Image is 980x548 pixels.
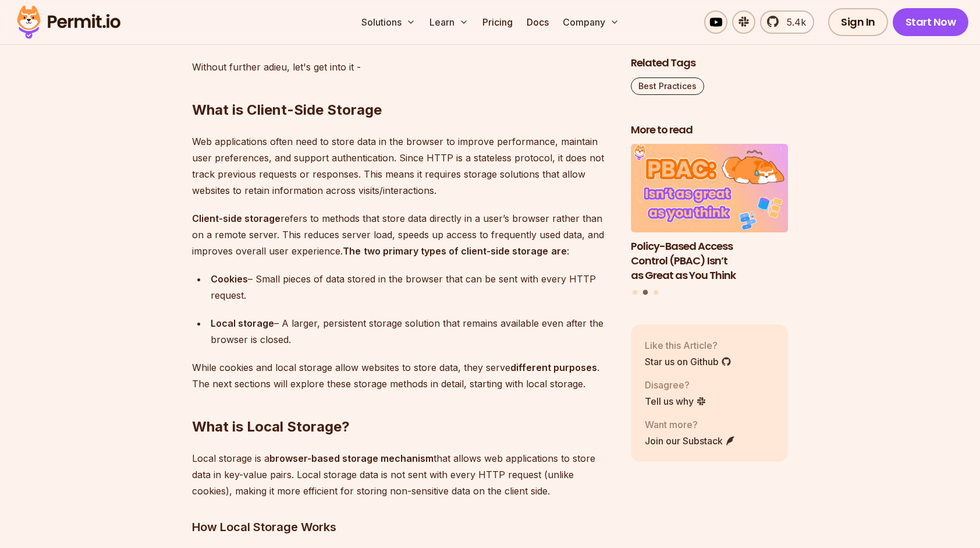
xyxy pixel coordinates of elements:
span: 5.4k [780,15,806,29]
h2: What is Client-Side Storage [192,54,612,119]
img: Policy-Based Access Control (PBAC) Isn’t as Great as You Think [631,144,788,233]
a: Start Now [893,8,969,36]
button: Go to slide 1 [633,290,637,295]
strong: different purposes [510,362,597,373]
a: Pricing [478,10,517,34]
a: Best Practices [631,77,704,95]
button: Company [558,10,624,34]
p: Local storage is a that allows web applications to store data in key-value pairs. Local storage d... [192,450,612,499]
a: Tell us why [645,394,706,408]
h2: More to read [631,123,788,137]
p: Without further adieu, let's get into it - [192,59,612,75]
a: Docs [522,10,553,34]
p: Like this Article? [645,338,732,352]
a: 5.4k [760,10,814,34]
h2: Related Tags [631,56,788,70]
div: Posts [631,144,788,297]
h2: What is Local Storage? [192,371,612,436]
p: Disagree? [645,378,706,392]
strong: are [551,245,567,257]
p: Want more? [645,418,736,432]
div: – Small pieces of data stored in the browser that can be sent with every HTTP request. [211,271,612,303]
strong: Local storage [211,317,274,329]
div: – A larger, persistent storage solution that remains available even after the browser is closed. [211,315,612,348]
button: Go to slide 3 [654,290,658,295]
h3: Policy-Based Access Control (PBAC) Isn’t as Great as You Think [631,239,788,282]
strong: two primary types of client-side storage [364,245,548,257]
button: Learn [425,10,473,34]
a: Star us on Github [645,355,732,369]
strong: browser-based storage mechanism [269,452,434,464]
a: Sign In [828,8,888,36]
strong: Cookies [211,273,248,285]
p: While cookies and local storage allow websites to store data, they serve . The next sections will... [192,359,612,392]
p: refers to methods that store data directly in a user’s browser rather than on a remote server. Th... [192,210,612,259]
a: Join our Substack [645,434,736,448]
button: Go to slide 2 [643,290,648,295]
a: Policy-Based Access Control (PBAC) Isn’t as Great as You ThinkPolicy-Based Access Control (PBAC) ... [631,144,788,283]
li: 2 of 3 [631,144,788,283]
img: Permit logo [12,2,126,42]
strong: The [343,245,361,257]
button: Solutions [357,10,420,34]
h3: How Local Storage Works [192,518,612,536]
strong: Client-side storage [192,213,280,224]
p: Web applications often need to store data in the browser to improve performance, maintain user pr... [192,133,612,199]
